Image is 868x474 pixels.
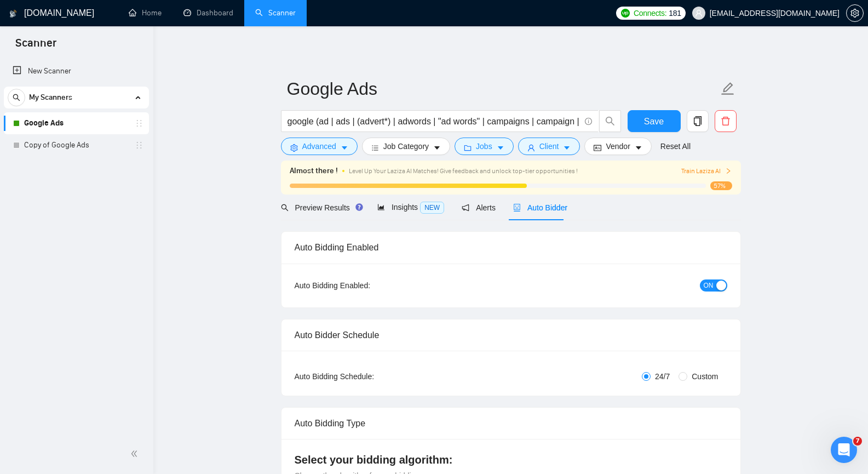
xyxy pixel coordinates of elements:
a: Reset All [660,140,691,152]
span: Insights [377,203,444,212]
button: search [599,110,621,132]
a: searchScanner [255,8,296,18]
span: caret-down [341,144,348,152]
span: My Scanners [29,87,72,108]
div: Tooltip anchor [354,202,364,212]
button: settingAdvancedcaret-down [281,138,358,155]
span: double-left [130,448,141,459]
span: setting [847,9,863,18]
span: idcard [594,144,601,152]
span: caret-down [433,144,441,152]
button: delete [715,110,737,132]
span: 7 [853,437,862,446]
span: search [8,94,25,101]
button: copy [687,110,709,132]
button: idcardVendorcaret-down [584,138,651,155]
input: Scanner name... [287,75,718,102]
span: Almost there ! [290,165,338,177]
a: Copy of Google Ads [24,134,128,156]
span: Vendor [606,140,630,152]
button: barsJob Categorycaret-down [362,138,450,155]
span: folder [464,144,472,152]
span: Connects: [634,7,666,19]
h4: Select your bidding algorithm: [295,452,727,467]
a: homeHome [129,8,162,18]
span: ON [704,279,714,292]
button: Save [628,110,681,132]
li: My Scanners [4,87,149,156]
span: holder [135,141,143,150]
span: Advanced [302,140,336,152]
button: userClientcaret-down [518,138,580,155]
span: info-circle [585,118,592,125]
span: Save [644,115,664,128]
span: Scanner [7,35,65,58]
span: robot [513,204,521,212]
span: Jobs [476,140,492,152]
img: logo [9,5,17,22]
span: Auto Bidder [513,203,567,212]
span: holder [135,119,143,128]
div: Auto Bidding Enabled: [295,279,439,292]
a: New Scanner [13,60,140,82]
span: Job Category [383,140,429,152]
input: Search Freelance Jobs... [288,115,580,128]
span: bars [371,144,379,152]
span: Alerts [462,203,496,212]
span: notification [462,204,469,212]
span: user [695,9,703,17]
button: folderJobscaret-down [455,138,514,155]
button: search [8,89,25,106]
span: Preview Results [281,203,360,212]
div: Auto Bidding Schedule: [295,370,439,382]
a: dashboardDashboard [183,8,233,18]
span: NEW [420,202,444,214]
span: search [600,116,620,126]
a: setting [846,9,864,18]
span: Client [539,140,559,152]
img: upwork-logo.png [621,9,630,18]
span: 24/7 [651,370,674,382]
span: caret-down [635,144,642,152]
span: delete [715,116,736,126]
span: 57% [710,181,732,190]
iframe: Intercom live chat [831,437,857,463]
span: Custom [687,370,722,382]
span: search [281,204,289,212]
a: Google Ads [24,112,128,134]
span: copy [687,116,708,126]
div: Auto Bidding Enabled [295,232,727,263]
span: edit [721,82,735,96]
span: caret-down [497,144,504,152]
span: caret-down [563,144,571,152]
span: right [725,168,732,174]
div: Auto Bidder Schedule [295,319,727,351]
li: New Scanner [4,60,149,82]
span: area-chart [377,203,385,211]
span: user [527,144,535,152]
button: Train Laziza AI [681,166,732,176]
span: setting [290,144,298,152]
button: setting [846,4,864,22]
span: Level Up Your Laziza AI Matches! Give feedback and unlock top-tier opportunities ! [349,167,578,175]
span: 181 [669,7,681,19]
div: Auto Bidding Type [295,408,727,439]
